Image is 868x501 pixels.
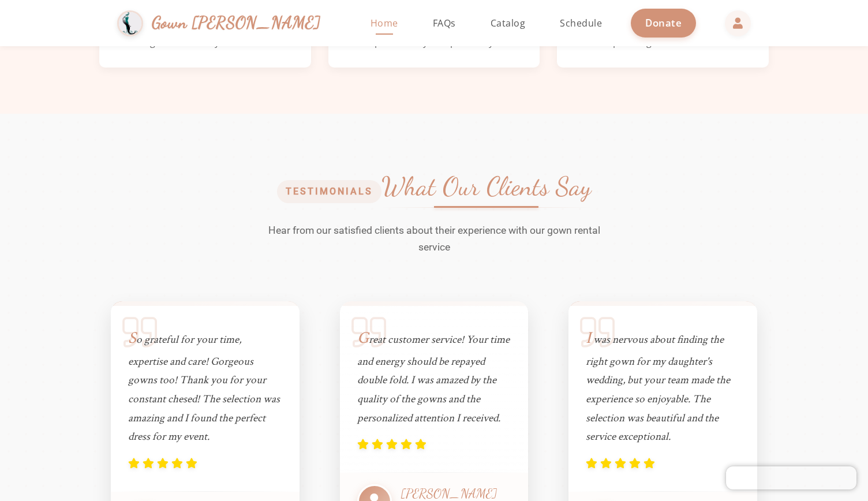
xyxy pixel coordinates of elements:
[433,17,456,29] span: FAQs
[560,17,602,29] span: Schedule
[357,324,511,428] div: Great customer service! Your time and energy should be repayed double fold. I was amazed by the q...
[117,8,332,39] a: Gown [PERSON_NAME]
[277,180,381,203] span: Testimonials
[117,10,143,36] img: Gown Gmach Logo
[261,222,607,255] p: Hear from our satisfied clients about their experience with our gown rental service
[152,10,321,35] span: Gown [PERSON_NAME]
[645,16,682,29] span: Donate
[371,17,398,29] span: Home
[381,171,591,203] h2: What Our Clients Say
[631,9,696,37] a: Donate
[491,17,526,29] span: Catalog
[726,466,856,489] iframe: Chatra live chat
[586,324,740,447] div: I was nervous about finding the right gown for my daughter's wedding, but your team made the expe...
[128,324,282,447] div: So grateful for your time, expertise and care! Gorgeous gowns too! Thank you for your constant ch...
